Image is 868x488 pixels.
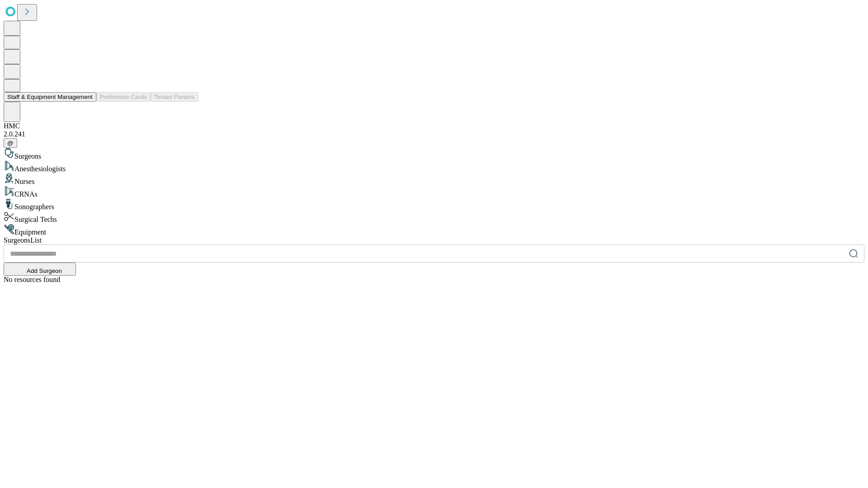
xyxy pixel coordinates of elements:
[4,173,864,186] div: Nurses
[4,92,96,102] button: Staff & Equipment Management
[4,198,864,211] div: Sonographers
[4,122,864,130] div: HMC
[4,263,76,276] button: Add Surgeon
[151,92,198,102] button: Tenant Params
[4,236,864,244] div: Surgeons List
[4,224,864,236] div: Equipment
[27,267,62,274] span: Add Surgeon
[4,130,864,138] div: 2.0.241
[96,92,151,102] button: Preference Cards
[4,148,864,160] div: Surgeons
[4,186,864,198] div: CRNAs
[7,140,14,146] span: @
[4,276,864,284] div: No resources found
[4,211,864,224] div: Surgical Techs
[4,160,864,173] div: Anesthesiologists
[4,138,17,148] button: @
